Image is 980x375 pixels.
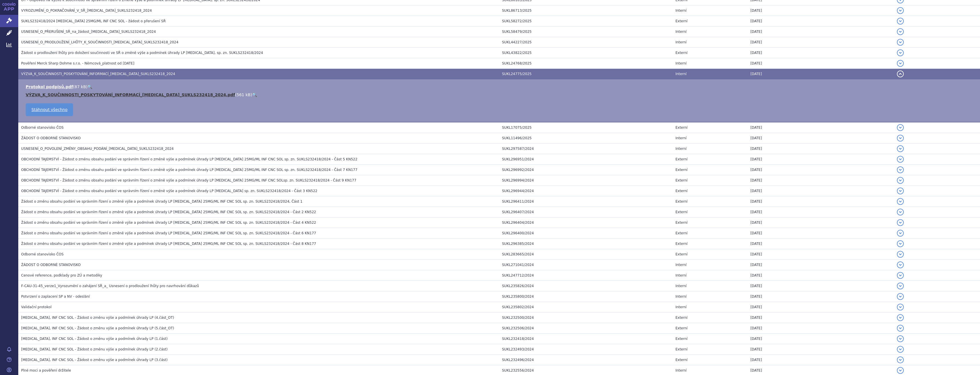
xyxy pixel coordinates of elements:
td: [DATE] [748,58,894,69]
span: VÝZVA_K_SOUČINNOSTI_POSKYTOVÁNÍ_INFORMACÍ_KEYTRUDA_SUKLS232418_2024 [21,72,175,76]
button: detail [897,335,904,342]
button: detail [897,18,904,25]
button: detail [897,124,904,131]
span: Interní [675,295,686,299]
td: [DATE] [748,217,894,228]
span: Externí [675,358,687,362]
td: SUKL235826/2024 [499,281,672,291]
td: [DATE] [748,48,894,58]
td: [DATE] [748,154,894,165]
span: KEYTRUDA, INF CNC SOL - Žádost o změnu výše a podmínek úhrady LP (3.část) [21,358,168,362]
button: detail [897,156,904,163]
button: detail [897,346,904,353]
td: [DATE] [748,249,894,260]
td: [DATE] [748,239,894,249]
span: Plné moci a pověření držitele [21,368,71,372]
span: Odborné stanovisko ČOS [21,126,64,130]
td: [DATE] [748,186,894,196]
td: SUKL58272/2025 [499,16,672,27]
span: Interní [675,284,686,288]
span: F-CAU-31-45_verze1_Vyrozumění o zahájení SŘ_a_ Usnesení o prodloužení lhůty pro navrhování důkazů [21,284,199,288]
span: OBCHODNÍ TAJEMSTVÍ - Žádost o změnu obsahu podání ve správním řízení o změně výše a podmínek úhra... [21,178,356,182]
td: SUKL296944/2024 [499,186,672,196]
td: SUKL296994/2024 [499,175,672,186]
li: ( ) [26,84,974,90]
span: Externí [675,199,687,203]
td: SUKL235800/2024 [499,291,672,302]
button: detail [897,145,904,152]
td: [DATE] [748,27,894,37]
button: detail [897,135,904,142]
span: Externí [675,252,687,256]
td: SUKL24768/2025 [499,58,672,69]
span: Žádost o změnu obsahu podání ve správním řízení o změně výše a podmínek úhrady LP Keytruda 25MG/M... [21,210,316,214]
span: VYROZUMĚNÍ_O_POKRAČOVÁNÍ_V_SŘ_KEYTRUDA_SUKLS232418_2024 [21,9,152,13]
span: Externí [675,157,687,161]
span: Potvrzení o zaplacení SP a NV - odeslání [21,295,90,299]
span: Externí [675,316,687,320]
span: Externí [675,337,687,341]
td: [DATE] [748,144,894,154]
td: [DATE] [748,291,894,302]
a: VÝZVA_K_SOUČINNOSTI_POSKYTOVÁNÍ_INFORMACÍ_[MEDICAL_DATA]_SUKLS232418_2024.pdf [26,92,235,97]
button: detail [897,230,904,237]
button: detail [897,356,904,363]
span: ŽÁDOST O ODBORNÉ STANOVISKO [21,136,81,140]
button: detail [897,28,904,35]
span: Žádost o změnu obsahu podání ve správním řízení o změně výše a podmínek úhrady LP Keytruda 25MG/M... [21,199,302,203]
span: Interní [675,263,686,267]
span: 561 kB [237,92,251,97]
span: Žádost o prodloužení lhůty pro doložení součinnosti ve SŘ o změně výše a podmínek úhrady LP KEYTR... [21,51,263,55]
button: detail [897,293,904,300]
td: SUKL296411/2024 [499,196,672,207]
td: SUKL86713/2025 [499,5,672,16]
span: Externí [675,326,687,330]
td: SUKL11496/2025 [499,133,672,144]
span: KEYTRUDA, INF CNC SOL - Žádost o změnu výše a podmínek úhrady LP (1.část) [21,337,168,341]
td: [DATE] [748,228,894,239]
span: Interní [675,368,686,372]
button: detail [897,219,904,226]
span: OBCHODNÍ TAJEMSTVÍ - Žádost o změnu obsahu podání ve správním řízení o změně výše a podmínek úhra... [21,168,358,172]
span: Externí [675,168,687,172]
span: Externí [675,51,687,55]
span: Externí [675,221,687,225]
span: OBCHODNÍ TAJEMSTVÍ - Žádost o změnu obsahu podání ve správním řízení o změně výše a podmínek úhra... [21,189,317,193]
td: SUKL247712/2024 [499,270,672,281]
span: KEYTRUDA, INF CNC SOL - Žádost o změnu výše a podmínek úhrady LP (2.část) [21,347,168,351]
td: [DATE] [748,323,894,334]
span: ŽÁDOST O ODBORNÉ STANOVISKO [21,263,81,267]
td: SUKL232496/2024 [499,355,672,365]
span: Žádost o změnu obsahu podání ve správním řízení o změně výše a podmínek úhrady LP Keytruda 25MG/M... [21,242,316,246]
td: SUKL58479/2025 [499,27,672,37]
td: [DATE] [748,334,894,344]
span: Žádost o změnu obsahu podání ve správním řízení o změně výše a podmínek úhrady LP Keytruda 25MG/M... [21,221,316,225]
span: Interní [675,136,686,140]
span: Interní [675,30,686,34]
span: Externí [675,347,687,351]
button: detail [897,39,904,46]
td: [DATE] [748,69,894,79]
span: USNESENÍ_O_PŘERUŠENÍ_SŘ_na_žádost_KEYTRUDA_SUKLS232418_2024 [21,30,156,34]
td: SUKL271041/2024 [499,260,672,270]
button: detail [897,198,904,205]
span: USNESENÍ_O_POVOLENÍ_ZMĚNY_OBSAHU_PODÁNÍ_KEYTRUDA_SUKLS232418_2024 [21,147,174,151]
td: [DATE] [748,281,894,291]
a: Stáhnout všechno [26,103,73,116]
td: SUKL43822/2025 [499,48,672,58]
a: 🔍 [87,84,92,89]
td: [DATE] [748,16,894,27]
td: [DATE] [748,175,894,186]
span: Pověření Merck Sharp Dohme s.r.o. - Němcová_platnost od 29.10.2024 [21,61,134,65]
td: SUKL297587/2024 [499,144,672,154]
button: detail [897,251,904,258]
td: [DATE] [748,344,894,355]
span: Žádost o změnu obsahu podání ve správním řízení o změně výše a podmínek úhrady LP Keytruda 25MG/M... [21,231,316,235]
td: SUKL235802/2024 [499,302,672,312]
td: [DATE] [748,122,894,133]
td: [DATE] [748,270,894,281]
td: SUKL232418/2024 [499,334,672,344]
td: [DATE] [748,260,894,270]
td: [DATE] [748,133,894,144]
span: Interní [675,273,686,277]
